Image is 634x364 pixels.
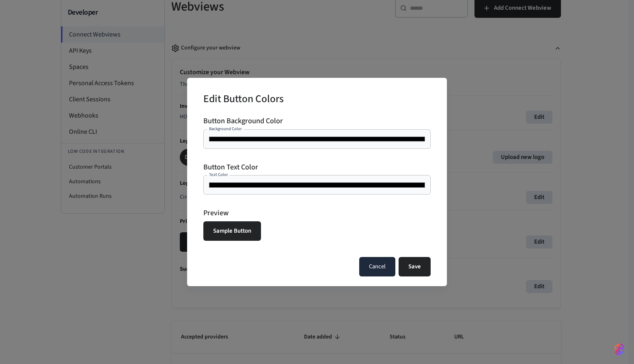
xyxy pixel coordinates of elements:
button: Save [399,257,431,276]
h6: Preview [203,208,431,218]
button: Cancel [359,257,395,276]
h2: Edit Button Colors [203,88,284,112]
img: SeamLogoGradient.69752ec5.svg [615,343,624,356]
label: Background Color [209,126,242,132]
h6: Button Text Color [203,162,431,173]
h6: Button Background Color [203,116,431,126]
button: Sample Button [203,221,261,241]
label: Text Color [209,171,228,178]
